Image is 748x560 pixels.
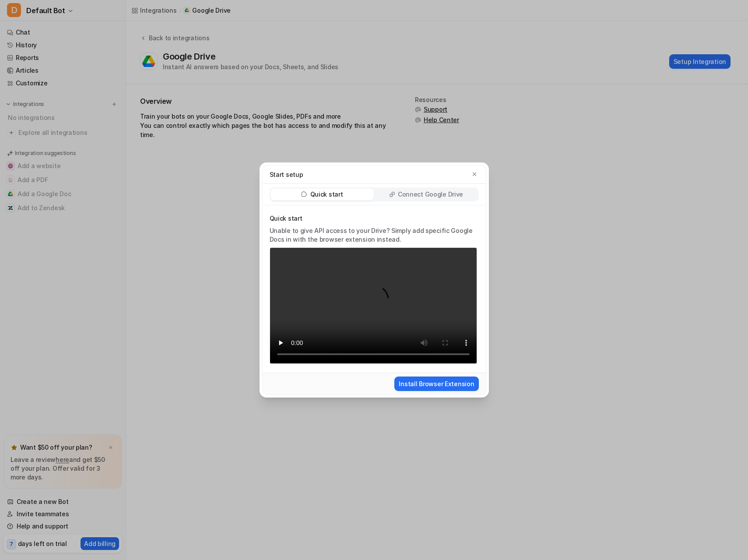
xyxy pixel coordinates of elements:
p: Start setup [270,170,303,179]
p: Quick start [310,190,343,199]
p: Connect Google Drive [398,190,463,199]
video: Your browser does not support the video tag. [270,247,477,364]
p: Quick start [270,214,477,223]
button: Install Browser Extension [394,377,478,391]
p: Unable to give API access to your Drive? Simply add specific Google Docs in with the browser exte... [270,226,477,244]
